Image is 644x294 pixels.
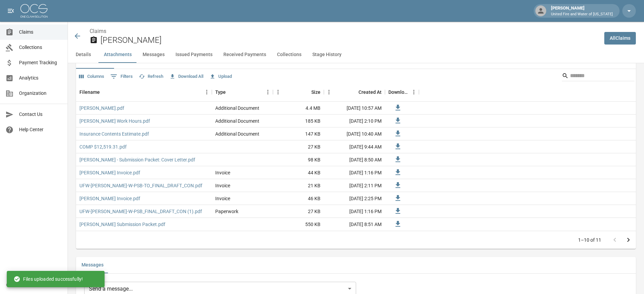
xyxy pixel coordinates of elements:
[20,4,48,18] img: ocs-logo-white-transparent.png
[273,87,283,97] button: Menu
[324,192,385,205] div: [DATE] 2:25 PM
[548,5,615,17] div: [PERSON_NAME]
[170,47,218,63] button: Issued Payments
[79,143,127,150] a: COMP $12,519.31.pdf
[19,126,62,133] span: Help Center
[273,192,324,205] div: 46 KB
[6,281,61,288] div: © 2025 One Claim Solution
[409,87,419,97] button: Menu
[273,205,324,218] div: 27 KB
[215,118,259,124] div: Additional Document
[273,83,324,102] div: Size
[79,182,202,189] a: UFW-[PERSON_NAME]-W-PSB-TO_FINAL_DRAFT_CON.pdf
[273,153,324,166] div: 98 KB
[202,87,212,97] button: Menu
[324,140,385,153] div: [DATE] 9:44 AM
[212,83,273,102] div: Type
[307,47,347,63] button: Stage History
[137,47,170,63] button: Messages
[273,127,324,140] div: 147 KB
[273,102,324,115] div: 4.4 MB
[79,195,140,202] a: [PERSON_NAME] Invoice.pdf
[100,35,599,45] h2: [PERSON_NAME]
[19,111,62,118] span: Contact Us
[79,131,149,137] a: Insurance Contents Estimate.pdf
[215,83,226,102] div: Type
[324,205,385,218] div: [DATE] 1:16 PM
[622,233,635,247] button: Go to next page
[604,32,636,45] a: AllClaims
[215,131,259,137] div: Additional Document
[19,44,62,51] span: Collections
[90,27,599,35] nav: breadcrumb
[215,105,259,111] div: Additional Document
[273,166,324,179] div: 44 KB
[273,218,324,231] div: 550 KB
[385,83,419,102] div: Download
[263,87,273,97] button: Menu
[324,179,385,192] div: [DATE] 2:11 PM
[79,169,140,176] a: [PERSON_NAME] Invoice.pdf
[273,179,324,192] div: 21 KB
[90,28,106,34] a: Claims
[324,218,385,231] div: [DATE] 8:51 AM
[98,47,137,63] button: Attachments
[324,87,334,97] button: Menu
[324,102,385,115] div: [DATE] 10:57 AM
[79,221,165,228] a: [PERSON_NAME] Submission Packet.pdf
[14,273,83,285] div: Files uploaded successfully!
[273,115,324,127] div: 185 KB
[79,156,195,163] a: [PERSON_NAME] - Submission Packet: Cover Letter.pdf
[324,166,385,179] div: [DATE] 1:16 PM
[208,71,234,82] button: Upload
[4,4,18,18] button: open drawer
[77,71,106,82] button: Select columns
[68,47,98,63] button: Details
[215,182,230,189] div: Invoice
[19,90,62,97] span: Organization
[109,71,134,82] button: Show filters
[218,47,272,63] button: Received Payments
[137,71,165,82] button: Refresh
[215,208,238,215] div: Paperwork
[168,71,205,82] button: Download All
[215,195,230,202] div: Invoice
[76,257,636,273] div: related-list tabs
[79,105,124,111] a: [PERSON_NAME].pdf
[324,127,385,140] div: [DATE] 10:40 AM
[19,59,62,66] span: Payment Tracking
[19,29,62,36] span: Claims
[273,140,324,153] div: 27 KB
[578,237,601,243] p: 1–10 of 11
[68,47,644,63] div: anchor tabs
[311,83,320,102] div: Size
[76,83,212,102] div: Filename
[562,70,634,83] div: Search
[76,257,109,273] button: Messages
[324,153,385,166] div: [DATE] 8:50 AM
[551,12,613,17] p: United Fire and Water of [US_STATE]
[272,47,307,63] button: Collections
[324,115,385,127] div: [DATE] 2:10 PM
[79,83,100,102] div: Filename
[79,118,150,124] a: [PERSON_NAME] Work Hours.pdf
[324,83,385,102] div: Created At
[79,208,202,215] a: UFW-[PERSON_NAME]-W-PSB_FINAL_DRAFT_CON (1).pdf
[358,83,382,102] div: Created At
[388,83,409,102] div: Download
[215,169,230,176] div: Invoice
[19,74,62,82] span: Analytics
